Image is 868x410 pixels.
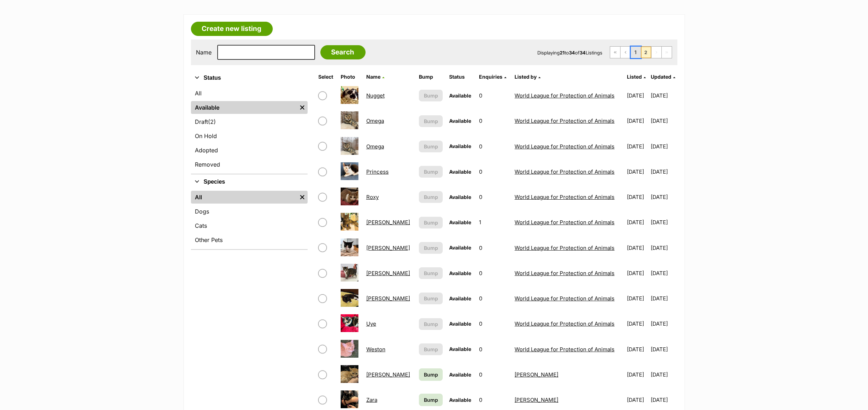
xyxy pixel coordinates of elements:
[419,293,442,304] button: Bump
[297,191,308,204] a: Remove filter
[297,101,308,114] a: Remove filter
[341,340,358,358] img: Weston
[191,87,308,100] a: All
[366,143,384,150] a: Omega
[424,371,438,378] span: Bump
[419,166,442,178] button: Bump
[419,115,442,127] button: Bump
[624,311,650,336] td: [DATE]
[424,346,438,353] span: Bump
[624,236,650,260] td: [DATE]
[624,159,650,184] td: [DATE]
[191,115,308,128] a: Draft
[424,244,438,252] span: Bump
[624,261,650,285] td: [DATE]
[651,159,677,184] td: [DATE]
[476,236,511,260] td: 0
[651,74,671,80] span: Updated
[366,74,384,80] a: Name
[419,191,442,203] button: Bump
[651,362,677,387] td: [DATE]
[515,245,614,251] a: World League for Protection of Animals
[191,205,308,218] a: Dogs
[366,117,384,124] a: Omega
[191,233,308,246] a: Other Pets
[479,74,506,80] a: Enquiries
[366,92,385,99] a: Nugget
[416,71,445,83] th: Bump
[338,71,363,83] th: Photo
[424,193,438,201] span: Bump
[610,47,620,58] a: First page
[515,396,558,403] a: [PERSON_NAME]
[515,92,614,99] a: World League for Protection of Animals
[624,286,650,311] td: [DATE]
[627,74,642,80] span: Listed
[366,74,380,80] span: Name
[419,318,442,330] button: Bump
[191,158,308,171] a: Removed
[366,320,376,327] a: Uye
[624,337,650,362] td: [DATE]
[624,185,650,209] td: [DATE]
[446,71,475,83] th: Status
[449,143,471,149] span: Available
[476,311,511,336] td: 0
[560,50,565,56] strong: 21
[366,346,385,353] a: Weston
[641,47,651,58] span: Page 2
[191,22,273,36] a: Create new listing
[651,261,677,285] td: [DATE]
[424,320,438,328] span: Bump
[515,346,614,353] a: World League for Protection of Animals
[424,143,438,150] span: Bump
[515,371,558,378] a: [PERSON_NAME]
[624,109,650,133] td: [DATE]
[624,134,650,159] td: [DATE]
[341,365,358,383] img: Zane
[515,117,614,124] a: World League for Protection of Animals
[449,169,471,175] span: Available
[624,362,650,387] td: [DATE]
[424,396,438,404] span: Bump
[476,337,511,362] td: 0
[419,90,442,101] button: Bump
[366,396,377,403] a: Zara
[449,245,471,251] span: Available
[651,185,677,209] td: [DATE]
[449,270,471,276] span: Available
[515,168,614,175] a: World League for Protection of Animals
[315,71,337,83] th: Select
[419,343,442,355] button: Bump
[476,109,511,133] td: 0
[191,189,308,249] div: Species
[515,320,614,327] a: World League for Protection of Animals
[651,47,661,58] span: Next page
[366,295,410,302] a: [PERSON_NAME]
[449,118,471,124] span: Available
[476,185,511,209] td: 0
[610,46,672,58] nav: Pagination
[515,219,614,226] a: World League for Protection of Animals
[476,362,511,387] td: 0
[621,47,630,58] a: Previous page
[569,50,575,56] strong: 34
[476,83,511,108] td: 0
[419,368,442,381] a: Bump
[366,168,389,175] a: Princess
[196,49,212,56] label: Name
[624,210,650,235] td: [DATE]
[651,236,677,260] td: [DATE]
[651,286,677,311] td: [DATE]
[191,219,308,232] a: Cats
[515,143,614,150] a: World League for Protection of Animals
[662,47,672,58] span: Last page
[191,191,297,204] a: All
[515,194,614,200] a: World League for Protection of Animals
[651,83,677,108] td: [DATE]
[424,168,438,175] span: Bump
[449,219,471,225] span: Available
[651,74,675,80] a: Updated
[515,74,540,80] a: Listed by
[515,295,614,302] a: World League for Protection of Animals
